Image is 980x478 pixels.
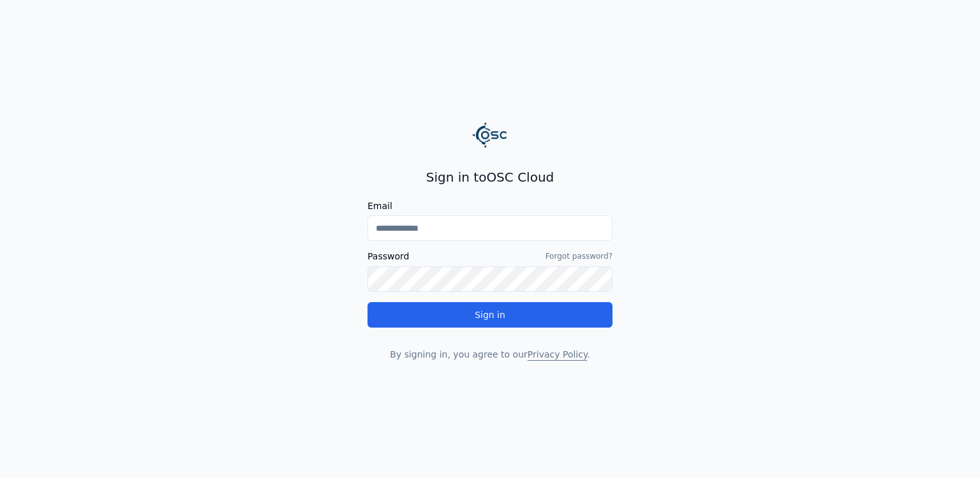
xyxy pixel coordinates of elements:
a: Forgot password? [546,251,612,261]
a: Privacy Policy [528,349,587,359]
p: By signing in, you agree to our . [367,348,612,361]
img: Logo [472,117,508,153]
h2: Sign in to OSC Cloud [367,168,612,186]
button: Sign in [367,302,612,328]
label: Email [367,201,612,210]
label: Password [367,252,409,261]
